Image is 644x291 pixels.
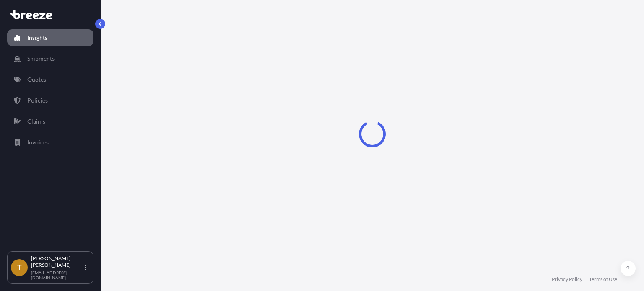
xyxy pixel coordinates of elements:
p: Invoices [27,138,49,147]
a: Insights [7,29,93,46]
p: [EMAIL_ADDRESS][DOMAIN_NAME] [31,270,83,280]
p: Quotes [27,75,46,84]
a: Invoices [7,134,93,151]
p: Claims [27,117,45,126]
p: Insights [27,33,47,42]
span: T [17,263,22,272]
a: Policies [7,92,93,109]
a: Privacy Policy [552,276,582,283]
a: Quotes [7,71,93,88]
p: [PERSON_NAME] [PERSON_NAME] [31,255,83,268]
a: Shipments [7,50,93,67]
a: Claims [7,113,93,130]
a: Terms of Use [589,276,617,283]
p: Policies [27,96,48,105]
p: Shipments [27,54,55,63]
